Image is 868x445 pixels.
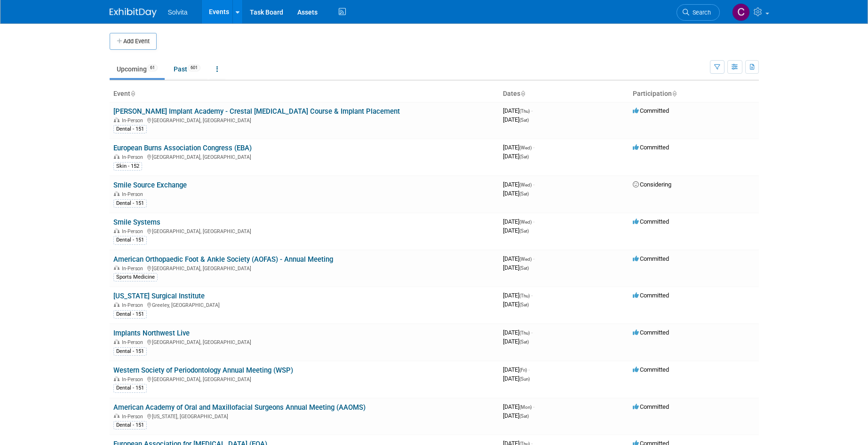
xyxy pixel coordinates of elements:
span: (Sat) [519,265,529,271]
span: (Sat) [519,302,529,307]
span: [DATE] [503,375,530,382]
a: American Orthopaedic Foot & Ankle Society (AOFAS) - Annual Meeting [113,255,333,264]
div: [GEOGRAPHIC_DATA], [GEOGRAPHIC_DATA] [113,375,495,383]
div: Dental - 151 [113,384,147,392]
span: Committed [633,403,669,410]
img: Cindy Miller [732,3,750,21]
div: [GEOGRAPHIC_DATA], [GEOGRAPHIC_DATA] [113,338,495,345]
span: [DATE] [503,107,533,114]
span: (Wed) [519,219,532,225]
img: In-Person Event [114,154,119,159]
img: In-Person Event [114,117,119,122]
img: In-Person Event [114,302,119,307]
span: (Sat) [519,154,529,159]
span: [DATE] [503,292,533,299]
span: - [531,329,533,336]
span: 61 [147,64,158,71]
span: - [531,107,533,114]
th: Participation [629,86,759,102]
span: (Thu) [519,330,530,336]
span: [DATE] [503,190,529,197]
span: [DATE] [503,412,529,419]
span: - [531,292,533,299]
span: [DATE] [503,329,533,336]
span: (Sat) [519,117,529,123]
span: In-Person [122,376,146,383]
a: Implants Northwest Live [113,329,190,337]
img: In-Person Event [114,376,119,381]
img: ExhibitDay [110,8,157,17]
span: (Sat) [519,339,529,344]
span: In-Person [122,191,146,197]
img: In-Person Event [114,228,119,233]
span: In-Person [122,117,146,124]
span: (Thu) [519,293,530,298]
a: American Academy of Oral and Maxillofacial Surgeons Annual Meeting (AAOMS) [113,403,366,412]
div: Dental - 151 [113,310,147,319]
a: Past601 [167,60,207,78]
a: Sort by Start Date [520,90,525,97]
span: - [533,181,534,188]
span: [DATE] [503,366,530,373]
span: Committed [633,144,669,151]
span: In-Person [122,339,146,345]
a: Search [677,4,720,21]
span: [DATE] [503,153,529,160]
span: [DATE] [503,144,534,151]
div: [GEOGRAPHIC_DATA], [GEOGRAPHIC_DATA] [113,227,495,234]
span: 601 [188,64,200,71]
span: In-Person [122,414,146,420]
div: Sports Medicine [113,273,158,281]
a: Smile Systems [113,218,160,226]
span: - [533,255,534,262]
div: Greeley, [GEOGRAPHIC_DATA] [113,301,495,308]
th: Dates [499,86,629,102]
span: In-Person [122,228,146,234]
span: (Sat) [519,414,529,419]
span: [DATE] [503,264,529,271]
span: Search [689,9,711,16]
span: (Sun) [519,376,530,382]
span: [DATE] [503,218,534,225]
span: [DATE] [503,116,529,123]
span: Committed [633,107,669,114]
a: Sort by Participation Type [672,90,677,97]
div: Dental - 151 [113,347,147,356]
span: (Wed) [519,182,532,187]
span: Committed [633,218,669,225]
span: (Wed) [519,145,532,150]
span: Committed [633,292,669,299]
span: Solvita [168,8,188,16]
div: Dental - 151 [113,421,147,429]
span: Committed [633,255,669,262]
div: [US_STATE], [GEOGRAPHIC_DATA] [113,412,495,420]
span: Considering [633,181,671,188]
div: [GEOGRAPHIC_DATA], [GEOGRAPHIC_DATA] [113,264,495,272]
span: Committed [633,366,669,373]
span: (Sat) [519,191,529,196]
a: [US_STATE] Surgical Institute [113,292,205,300]
img: In-Person Event [114,191,119,196]
span: Committed [633,329,669,336]
span: In-Person [122,154,146,160]
span: [DATE] [503,403,534,410]
a: European Burns Association Congress (EBA) [113,144,252,152]
span: [DATE] [503,227,529,234]
span: (Thu) [519,109,530,114]
span: In-Person [122,265,146,272]
button: Add Event [110,33,157,50]
a: [PERSON_NAME] Implant Academy - Crestal [MEDICAL_DATA] Course & Implant Placement [113,107,400,116]
div: [GEOGRAPHIC_DATA], [GEOGRAPHIC_DATA] [113,153,495,160]
a: Smile Source Exchange [113,181,187,189]
div: Dental - 151 [113,199,147,208]
img: In-Person Event [114,414,119,418]
span: (Mon) [519,405,532,410]
a: Western Society of Periodontology Annual Meeting (WSP) [113,366,293,375]
a: Sort by Event Name [130,90,135,97]
span: [DATE] [503,338,529,345]
span: In-Person [122,302,146,308]
span: - [533,144,534,151]
div: Dental - 151 [113,125,147,133]
div: [GEOGRAPHIC_DATA], [GEOGRAPHIC_DATA] [113,116,495,124]
span: (Fri) [519,367,527,373]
